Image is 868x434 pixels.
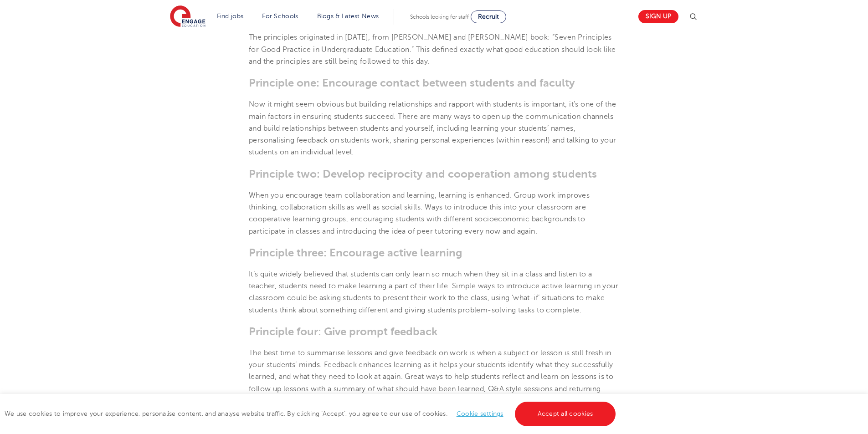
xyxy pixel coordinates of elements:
p: When you encourage team collaboration and learning, learning is enhanced. Group work improves thi... [249,189,619,237]
p: The best time to summarise lessons and give feedback on work is when a subject or lesson is still... [249,347,619,407]
a: Cookie settings [457,410,503,417]
span: Schools looking for staff [410,14,469,20]
h3: Principle two: Develop reciprocity and cooperation among students [249,168,619,180]
h3: Principle four: Give prompt feedback [249,325,619,338]
a: Find jobs [217,13,244,20]
a: Sign up [638,10,678,23]
a: Accept all cookies [515,402,616,426]
img: Engage Education [170,5,205,28]
a: For Schools [262,13,298,20]
h3: Principle one: Encourage contact between students and faculty [249,77,619,89]
a: Recruit [471,10,506,23]
a: Blogs & Latest News [317,13,379,20]
p: Now it might seem obvious but building relationships and rapport with students is important, it’s... [249,98,619,158]
h3: Principle three: Encourage active learning [249,246,619,259]
p: It’s quite widely believed that students can only learn so much when they sit in a class and list... [249,268,619,316]
span: We use cookies to improve your experience, personalise content, and analyse website traffic. By c... [5,410,618,417]
span: Recruit [478,13,499,20]
span: The principles originated in [DATE], from [PERSON_NAME] and [PERSON_NAME] book: “Seven Principles... [249,33,616,66]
